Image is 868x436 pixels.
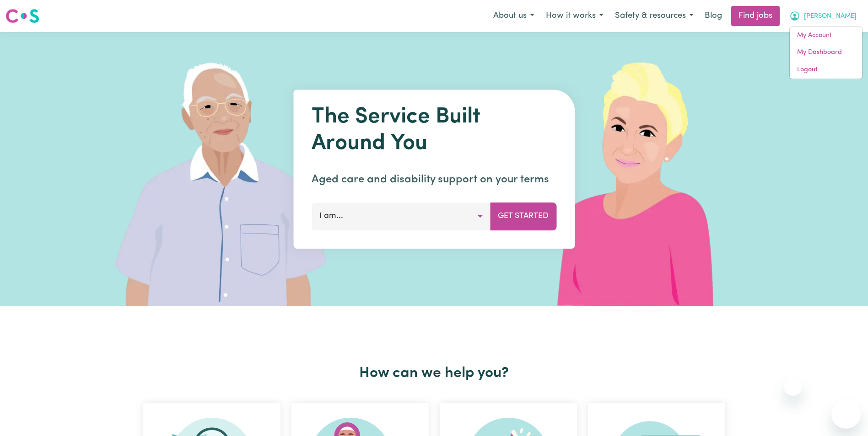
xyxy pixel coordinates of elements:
iframe: Close message [784,378,802,396]
img: Careseekers logo [5,8,39,24]
button: Get Started [490,202,556,230]
div: My Account [789,27,863,79]
a: Find jobs [731,6,780,26]
button: How it works [540,6,609,26]
a: Blog [699,6,728,26]
button: Safety & resources [609,6,699,26]
span: [PERSON_NAME] [804,11,857,21]
h2: How can we help you? [138,365,731,382]
a: Careseekers logo [5,5,39,27]
button: I am... [312,202,491,230]
a: Logout [790,61,862,79]
a: My Dashboard [790,44,862,61]
h1: The Service Built Around You [312,104,556,157]
a: My Account [790,27,862,44]
button: About us [487,6,540,26]
button: My Account [783,6,863,26]
p: Aged care and disability support on your terms [312,171,556,188]
iframe: Button to launch messaging window [831,399,861,429]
